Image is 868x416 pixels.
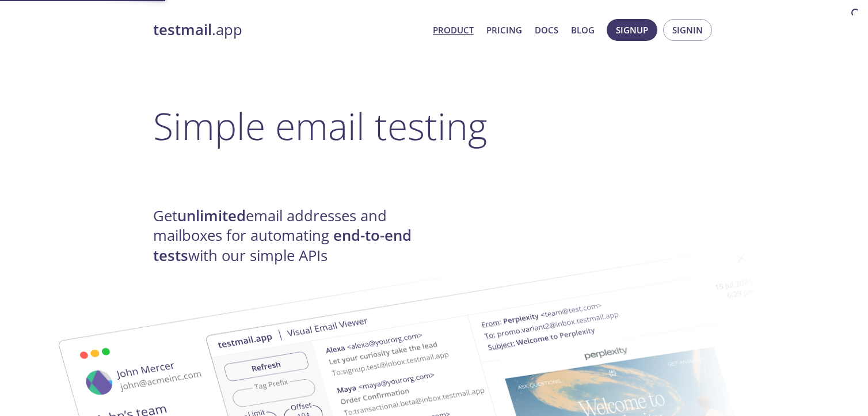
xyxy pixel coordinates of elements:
button: Signin [663,19,712,41]
span: Signup [616,22,648,37]
a: Pricing [486,22,522,37]
h1: Simple email testing [153,104,715,148]
span: Signin [672,22,703,37]
strong: end-to-end tests [153,225,412,265]
strong: testmail [153,20,212,40]
a: Blog [571,22,595,37]
strong: unlimited [177,206,246,226]
a: testmail.app [153,20,424,40]
button: Signup [607,19,657,41]
h4: Get email addresses and mailboxes for automating with our simple APIs [153,206,434,266]
a: Product [433,22,474,37]
a: Docs [535,22,558,37]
